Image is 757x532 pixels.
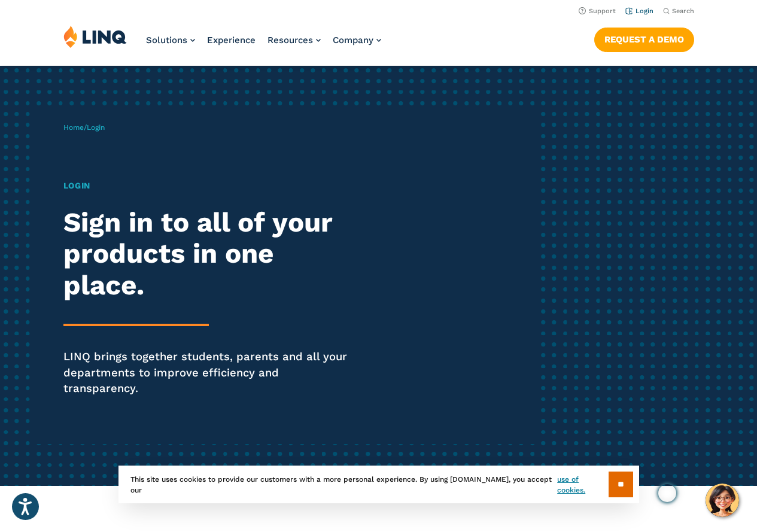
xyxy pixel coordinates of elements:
[63,123,84,132] a: Home
[706,484,739,517] button: Hello, have a question? Let’s chat.
[146,35,187,45] span: Solutions
[594,25,694,51] nav: Button Navigation
[63,180,355,192] h1: Login
[333,35,373,45] span: Company
[146,25,381,65] nav: Primary Navigation
[87,123,105,132] span: Login
[267,35,313,45] span: Resources
[146,35,195,45] a: Solutions
[579,7,616,15] a: Support
[267,35,321,45] a: Resources
[63,349,355,396] p: LINQ brings together students, parents and all your departments to improve efficiency and transpa...
[557,474,608,495] a: use of cookies.
[63,123,105,132] span: /
[672,7,694,15] span: Search
[63,25,127,48] img: LINQ | K‑12 Software
[118,466,639,503] div: This site uses cookies to provide our customers with a more personal experience. By using [DOMAIN...
[207,35,256,45] a: Experience
[663,7,694,16] button: Open Search Bar
[594,28,694,51] a: Request a Demo
[625,7,653,15] a: Login
[63,207,355,302] h2: Sign in to all of your products in one place.
[333,35,381,45] a: Company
